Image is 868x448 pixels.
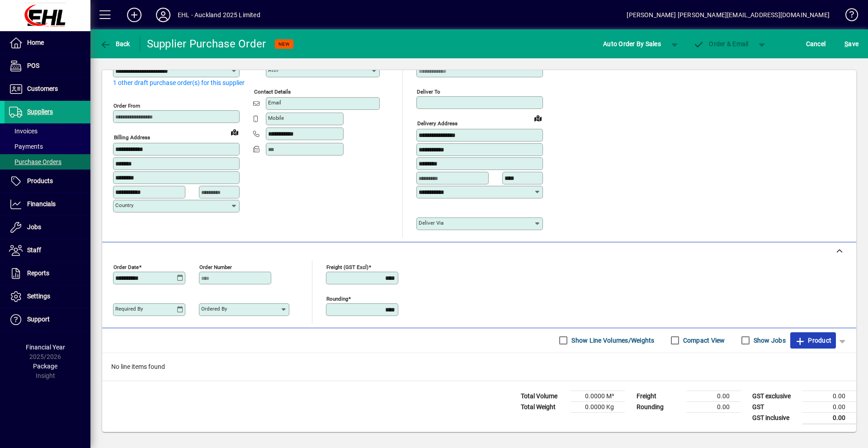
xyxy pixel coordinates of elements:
[178,8,260,22] div: EHL - Auckland 2025 Limited
[795,333,831,348] span: Product
[5,239,90,262] a: Staff
[417,89,440,95] mat-label: Deliver To
[689,36,753,52] button: Order & Email
[806,37,826,51] span: Cancel
[748,412,802,424] td: GST inclusive
[27,85,58,92] span: Customers
[802,391,856,401] td: 0.00
[693,40,749,47] span: Order & Email
[531,111,545,125] a: View on map
[27,246,41,254] span: Staff
[9,143,43,150] span: Payments
[5,55,90,77] a: POS
[90,36,140,52] app-page-header-button: Back
[844,37,859,51] span: ave
[27,292,50,300] span: Settings
[278,41,290,47] span: NEW
[5,32,90,54] a: Home
[5,78,90,100] a: Customers
[599,36,665,52] button: Auto Order By Sales
[102,353,856,381] div: No line items found
[516,391,571,401] td: Total Volume
[33,363,57,370] span: Package
[627,8,830,22] div: [PERSON_NAME] [PERSON_NAME][EMAIL_ADDRESS][DOMAIN_NAME]
[5,308,90,331] a: Support
[844,40,848,47] span: S
[115,202,133,208] mat-label: Country
[681,336,725,345] label: Compact View
[686,401,741,412] td: 0.00
[571,391,625,401] td: 0.0000 M³
[26,344,65,351] span: Financial Year
[113,103,140,109] mat-label: Order from
[5,262,90,285] a: Reports
[839,2,857,31] a: Knowledge Base
[5,123,90,139] a: Invoices
[27,200,56,207] span: Financials
[804,36,828,52] button: Cancel
[27,108,53,115] span: Suppliers
[27,62,39,69] span: POS
[9,158,61,165] span: Purchase Orders
[199,264,232,270] mat-label: Order number
[268,115,284,121] mat-label: Mobile
[632,391,686,401] td: Freight
[147,37,266,51] div: Supplier Purchase Order
[113,264,139,270] mat-label: Order date
[268,67,278,73] mat-label: Attn
[27,177,53,184] span: Products
[326,295,348,302] mat-label: Rounding
[5,193,90,216] a: Financials
[686,391,741,401] td: 0.00
[9,127,38,135] span: Invoices
[27,223,41,231] span: Jobs
[632,401,686,412] td: Rounding
[98,36,132,52] button: Back
[802,412,856,424] td: 0.00
[802,401,856,412] td: 0.00
[748,401,802,412] td: GST
[516,401,571,412] td: Total Weight
[603,37,661,51] span: Auto Order By Sales
[201,306,227,312] mat-label: Ordered by
[790,332,836,349] button: Product
[419,220,443,226] mat-label: Deliver via
[326,264,368,270] mat-label: Freight (GST excl)
[5,139,90,154] a: Payments
[115,306,143,312] mat-label: Required by
[748,391,802,401] td: GST exclusive
[5,154,90,170] a: Purchase Orders
[5,285,90,308] a: Settings
[227,125,242,139] a: View on map
[570,336,654,345] label: Show Line Volumes/Weights
[149,7,178,23] button: Profile
[842,36,861,52] button: Save
[27,39,44,46] span: Home
[100,40,130,47] span: Back
[27,269,49,277] span: Reports
[571,401,625,412] td: 0.0000 Kg
[5,170,90,193] a: Products
[27,316,50,323] span: Support
[752,336,786,345] label: Show Jobs
[268,99,281,106] mat-label: Email
[5,216,90,239] a: Jobs
[120,7,149,23] button: Add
